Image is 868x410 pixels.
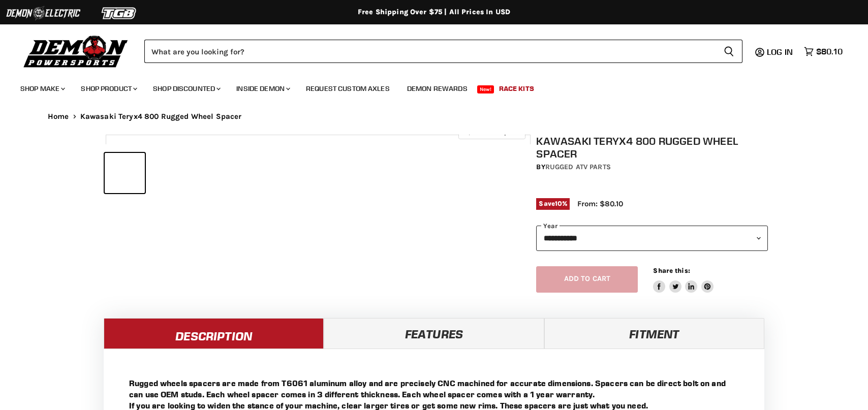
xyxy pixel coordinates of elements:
[577,199,623,208] span: From: $80.10
[816,47,843,56] span: $80.10
[536,135,768,160] h1: Kawasaki Teryx4 800 Rugged Wheel Spacer
[762,47,799,56] a: Log in
[324,318,544,349] a: Features
[653,267,690,274] span: Share this:
[463,128,520,136] span: Click to expand
[555,200,562,207] span: 10
[20,33,132,69] img: Demon Powersports
[799,44,848,59] a: $80.10
[27,8,841,17] div: Free Shipping Over $75 | All Prices In USD
[536,198,570,209] span: Save %
[144,40,742,63] form: Product
[544,318,764,349] a: Fitment
[229,78,296,99] a: Inside Demon
[81,4,158,23] img: TGB Logo 2
[545,163,611,171] a: Rugged ATV Parts
[27,112,841,121] nav: Breadcrumbs
[5,4,81,23] img: Demon Electric Logo 2
[399,78,475,99] a: Demon Rewards
[653,266,714,293] aside: Share this:
[105,153,145,193] button: Kawasaki Teryx4 800 Rugged Wheel Spacer thumbnail
[145,78,227,99] a: Shop Discounted
[767,47,793,57] span: Log in
[104,318,324,349] a: Description
[73,78,143,99] a: Shop Product
[491,78,542,99] a: Race Kits
[298,78,397,99] a: Request Custom Axles
[13,78,71,99] a: Shop Make
[716,40,742,63] button: Search
[536,162,768,173] div: by
[80,112,242,121] span: Kawasaki Teryx4 800 Rugged Wheel Spacer
[48,112,69,121] a: Home
[477,85,494,93] span: New!
[536,226,768,250] select: year
[144,40,716,63] input: Search
[13,74,840,99] ul: Main menu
